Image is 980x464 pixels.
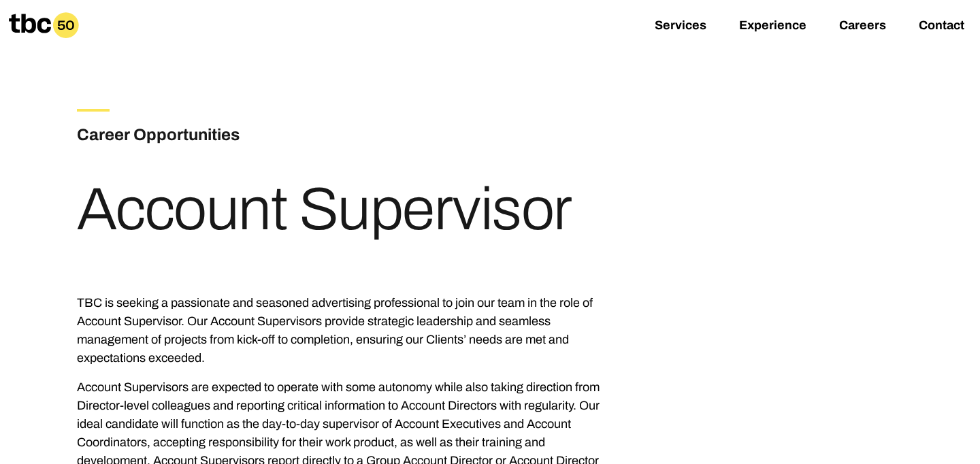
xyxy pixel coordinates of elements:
[77,294,600,367] p: TBC is seeking a passionate and seasoned advertising professional to join our team in the role of...
[655,18,706,35] a: Services
[919,18,964,35] a: Contact
[77,122,404,147] h3: Career Opportunities
[77,180,572,239] h1: Account Supervisor
[739,18,806,35] a: Experience
[839,18,886,35] a: Careers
